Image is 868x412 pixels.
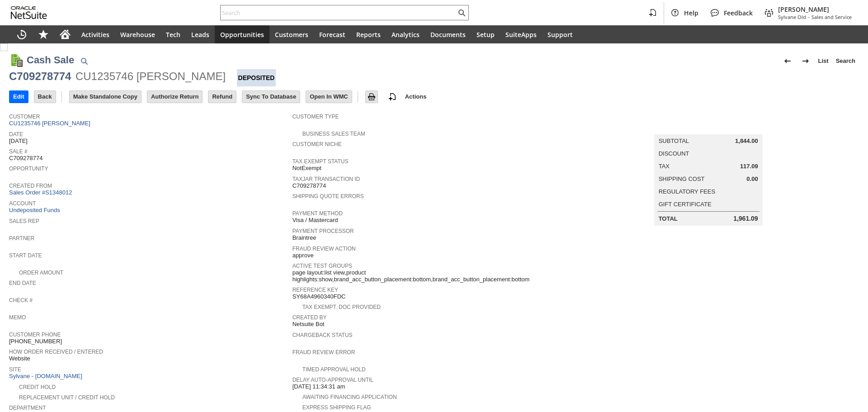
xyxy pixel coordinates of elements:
[740,163,758,170] span: 117.09
[746,175,758,183] span: 0.00
[147,91,202,103] input: Authorize Return
[292,182,326,189] span: C709278774
[292,252,314,259] span: approve
[9,297,33,303] a: Check #
[351,25,386,43] a: Reports
[356,30,381,39] span: Reports
[659,215,678,222] a: Total
[9,183,52,189] a: Created From
[292,228,354,234] a: Payment Processor
[9,69,71,84] div: C709278774
[505,30,537,39] span: SuiteApps
[11,25,33,43] a: Recent Records
[808,14,810,20] span: -
[242,91,300,103] input: Sync To Database
[302,131,365,137] a: Business Sales Team
[659,137,689,144] a: Subtotal
[292,158,349,165] a: Tax Exempt Status
[292,234,316,242] span: Braintree
[292,141,342,147] a: Customer Niche
[292,193,364,199] a: Shipping Quote Errors
[9,218,39,224] a: Sales Rep
[79,56,90,66] img: Quick Find
[70,91,141,103] input: Make Standalone Copy
[735,137,758,145] span: 1,844.00
[547,30,573,39] span: Support
[811,14,852,20] span: Sales and Service
[314,25,351,43] a: Forecast
[292,263,352,269] a: Active Test Groups
[9,331,61,338] a: Customer Phone
[292,383,345,390] span: [DATE] 11:34:31 am
[166,30,180,39] span: Tech
[9,366,21,373] a: Site
[425,25,471,43] a: Documents
[9,120,93,127] a: CU1235746 [PERSON_NAME]
[832,54,859,68] a: Search
[9,373,85,379] a: Sylvane - [DOMAIN_NAME]
[292,314,327,321] a: Created By
[302,394,397,400] a: Awaiting Financing Application
[215,25,269,43] a: Opportunities
[9,207,60,213] a: Undeposited Funds
[800,56,811,66] img: Next
[684,9,698,17] span: Help
[9,252,42,259] a: Start Date
[659,201,712,208] a: Gift Certificate
[292,321,325,328] span: Netsuite Bot
[654,120,763,134] caption: Summary
[659,163,670,170] a: Tax
[221,7,456,18] input: Search
[733,215,758,223] span: 1,961.09
[237,69,276,86] div: Deposited
[9,114,40,120] a: Customer
[476,30,495,39] span: Setup
[292,114,339,120] a: Customer Type
[160,25,186,43] a: Tech
[9,405,46,411] a: Department
[292,217,338,224] span: Visa / Mastercard
[75,69,226,84] div: CU1235746 [PERSON_NAME]
[38,29,49,40] svg: Shortcuts
[292,165,321,172] span: NotExempt
[120,30,155,39] span: Warehouse
[659,150,689,157] a: Discount
[9,200,36,207] a: Account
[392,30,420,39] span: Analytics
[9,189,74,196] a: Sales Order #S1348012
[115,25,160,43] a: Warehouse
[9,166,48,172] a: Opportunity
[471,25,500,43] a: Setup
[81,30,109,39] span: Activities
[208,91,236,103] input: Refund
[34,91,56,103] input: Back
[9,314,26,321] a: Memo
[292,246,356,252] a: Fraud Review Action
[292,269,571,283] span: page layout:list view,product highlights:show,brand_acc_button_placement:bottom,brand_acc_button_...
[302,304,381,310] a: Tax Exempt. Doc Provided
[456,7,467,18] svg: Search
[220,30,264,39] span: Opportunities
[292,293,346,300] span: SY68A4960340FDC
[319,30,345,39] span: Forecast
[9,155,42,162] span: C709278774
[292,176,360,182] a: TaxJar Transaction ID
[9,91,28,103] input: Edit
[366,91,377,103] input: Print
[9,349,103,355] a: How Order Received / Entered
[9,338,62,345] span: [PHONE_NUMBER]
[778,5,852,14] span: [PERSON_NAME]
[386,25,425,43] a: Analytics
[401,93,430,100] a: Actions
[11,6,47,19] svg: logo
[542,25,578,43] a: Support
[16,29,27,40] svg: Recent Records
[292,332,353,338] a: Chargeback Status
[9,235,34,242] a: Partner
[659,188,715,195] a: Regulatory Fees
[60,29,71,40] svg: Home
[292,377,373,383] a: Delay Auto-Approval Until
[500,25,542,43] a: SuiteApps
[19,384,56,390] a: Credit Hold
